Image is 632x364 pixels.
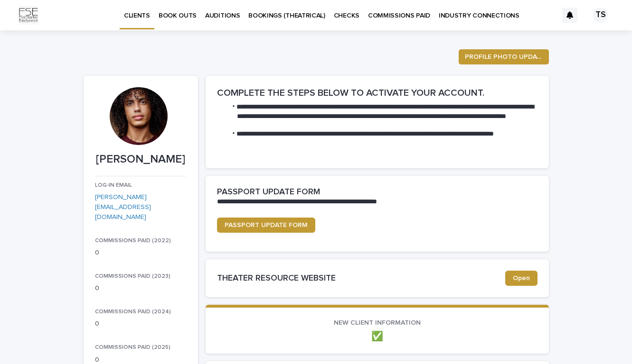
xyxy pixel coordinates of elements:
[95,248,187,258] p: 0
[95,153,187,166] p: [PERSON_NAME]
[225,222,308,228] span: PASSPORT UPDATE FORM
[505,271,538,286] a: Open
[95,194,151,220] a: [PERSON_NAME][EMAIL_ADDRESS][DOMAIN_NAME]
[217,218,315,233] a: PASSPORT UPDATE FORM
[95,182,132,188] span: LOG-IN EMAIL
[95,319,187,329] p: 0
[217,187,320,198] h2: PASSPORT UPDATE FORM
[19,6,38,25] img: Km9EesSdRbS9ajqhBzyo
[95,283,187,293] p: 0
[95,273,170,279] span: COMMISSIONS PAID (2023)
[95,238,171,244] span: COMMISSIONS PAID (2022)
[217,273,505,284] h2: THEATER RESOURCE WEBSITE
[217,331,538,342] p: ✅
[334,319,421,326] span: NEW CLIENT INFORMATION
[95,345,170,350] span: COMMISSIONS PAID (2025)
[95,309,171,315] span: COMMISSIONS PAID (2024)
[217,87,538,99] h2: COMPLETE THE STEPS BELOW TO ACTIVATE YOUR ACCOUNT.
[459,49,549,64] button: PROFILE PHOTO UPDATE
[593,8,608,23] div: TS
[513,275,530,282] span: Open
[465,52,543,62] span: PROFILE PHOTO UPDATE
